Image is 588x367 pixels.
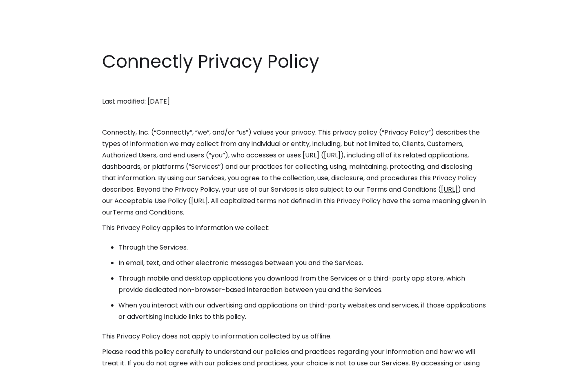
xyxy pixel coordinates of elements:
[102,49,486,74] h1: Connectly Privacy Policy
[118,242,486,253] li: Through the Services.
[113,208,183,217] a: Terms and Conditions
[118,300,486,323] li: When you interact with our advertising and applications on third-party websites and services, if ...
[102,96,486,107] p: Last modified: [DATE]
[324,150,341,160] a: [URL]
[102,111,486,123] p: ‍
[102,331,486,342] p: This Privacy Policy does not apply to information collected by us offline.
[441,185,458,194] a: [URL]
[118,257,486,269] li: In email, text, and other electronic messages between you and the Services.
[102,222,486,234] p: This Privacy Policy applies to information we collect:
[8,352,49,364] aside: Language selected: English
[16,353,49,364] ul: Language list
[102,127,486,218] p: Connectly, Inc. (“Connectly”, “we”, and/or “us”) values your privacy. This privacy policy (“Priva...
[118,273,486,296] li: Through mobile and desktop applications you download from the Services or a third-party app store...
[102,80,486,92] p: ‍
